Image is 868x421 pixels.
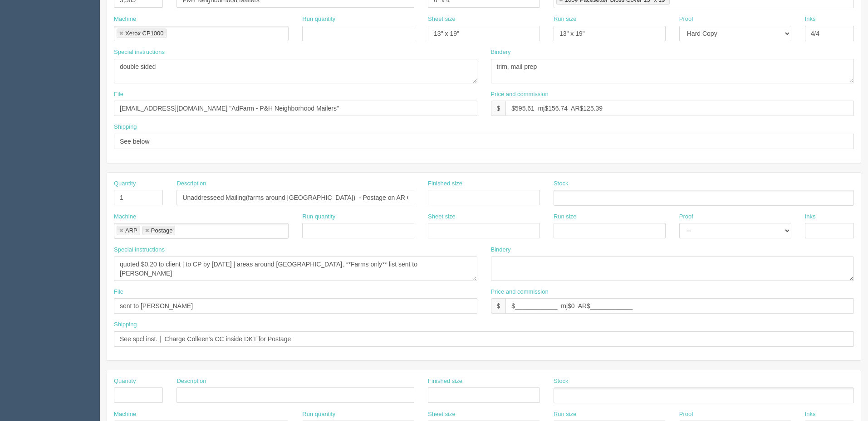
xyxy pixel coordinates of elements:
label: Inks [805,410,816,419]
label: Quantity [114,377,136,386]
label: Inks [805,213,816,221]
div: ARP [125,227,137,233]
label: Sheet size [428,15,456,24]
label: Price and commission [491,90,549,99]
label: Description [177,377,206,386]
label: Description [177,179,206,188]
label: Stock [554,377,569,386]
label: Price and commission [491,288,549,296]
label: Machine [114,213,136,221]
label: Finished size [428,377,462,386]
label: Stock [554,179,569,188]
div: Postage [151,227,173,233]
label: Shipping [114,123,137,131]
label: Quantity [114,179,136,188]
label: Run size [554,15,577,24]
label: Special instructions [114,48,165,57]
label: Special instructions [114,246,165,254]
label: Bindery [491,246,511,254]
label: Finished size [428,179,462,188]
label: Sheet size [428,410,456,419]
label: Run quantity [302,213,335,221]
label: Sheet size [428,213,456,221]
label: Machine [114,15,136,24]
label: Bindery [491,48,511,57]
label: Proof [679,15,693,24]
label: File [114,90,123,99]
label: File [114,288,123,296]
div: $ [491,101,506,116]
label: Run quantity [302,410,335,419]
label: Run size [554,213,577,221]
label: Proof [679,213,693,221]
label: Inks [805,15,816,24]
label: Run size [554,410,577,419]
label: Run quantity [302,15,335,24]
div: Xerox CP1000 [125,30,164,36]
div: $ [491,298,506,314]
label: Machine [114,410,136,419]
label: Shipping [114,320,137,329]
label: Proof [679,410,693,419]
